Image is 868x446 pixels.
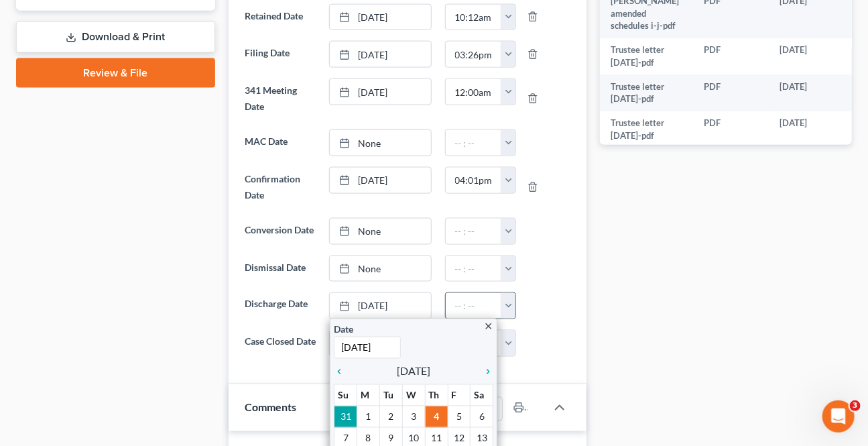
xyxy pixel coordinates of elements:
input: -- : -- [446,256,502,282]
a: [DATE] [330,79,430,105]
th: Sa [471,385,493,406]
a: None [330,219,430,244]
a: Download & Print [16,21,215,53]
a: [DATE] [330,293,430,319]
input: -- : -- [446,130,502,156]
th: F [448,385,471,406]
label: Case Closed Date [238,330,323,357]
td: 5 [448,406,471,428]
label: 341 Meeting Date [238,78,323,119]
input: -- : -- [446,219,502,244]
input: -- : -- [446,5,502,30]
td: PDF [693,74,769,111]
a: [DATE] [330,5,430,30]
a: None [330,130,430,156]
td: Trustee letter [DATE]-pdf [600,38,693,75]
span: 3 [850,400,861,411]
td: 6 [471,406,493,428]
input: -- : -- [446,293,502,319]
a: None [330,256,430,282]
a: [DATE] [330,42,430,67]
td: [DATE] [769,111,851,148]
label: Conversion Date [238,218,323,245]
i: chevron_left [334,367,351,378]
td: 2 [380,406,403,428]
span: [DATE] [397,364,430,380]
a: [DATE] [330,168,430,193]
input: 1/1/2013 [334,337,401,359]
th: Tu [380,385,403,406]
label: Retained Date [238,4,323,31]
i: close [483,322,493,332]
td: PDF [693,111,769,148]
td: 3 [402,406,425,428]
td: [DATE] [769,74,851,111]
span: Comments [245,401,296,414]
label: MAC Date [238,129,323,156]
th: W [402,385,425,406]
td: 4 [425,406,448,428]
a: close [483,319,493,334]
td: 1 [357,406,380,428]
iframe: Intercom live chat [822,400,855,433]
td: Trustee letter [DATE]-pdf [600,111,693,148]
label: Confirmation Date [238,167,323,207]
a: chevron_right [476,364,493,380]
td: 31 [334,406,357,428]
label: Discharge Date [238,292,323,319]
td: PDF [693,38,769,75]
input: -- : -- [446,42,502,67]
label: Date [334,323,353,337]
td: Trustee letter [DATE]-pdf [600,74,693,111]
i: chevron_right [476,367,493,378]
label: Filing Date [238,41,323,68]
th: Su [334,385,357,406]
th: Th [425,385,448,406]
label: Dismissal Date [238,256,323,282]
td: [DATE] [769,38,851,75]
th: M [357,385,380,406]
input: -- : -- [446,168,502,193]
input: -- : -- [446,79,502,105]
a: chevron_left [334,364,351,380]
a: Review & File [16,58,215,88]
